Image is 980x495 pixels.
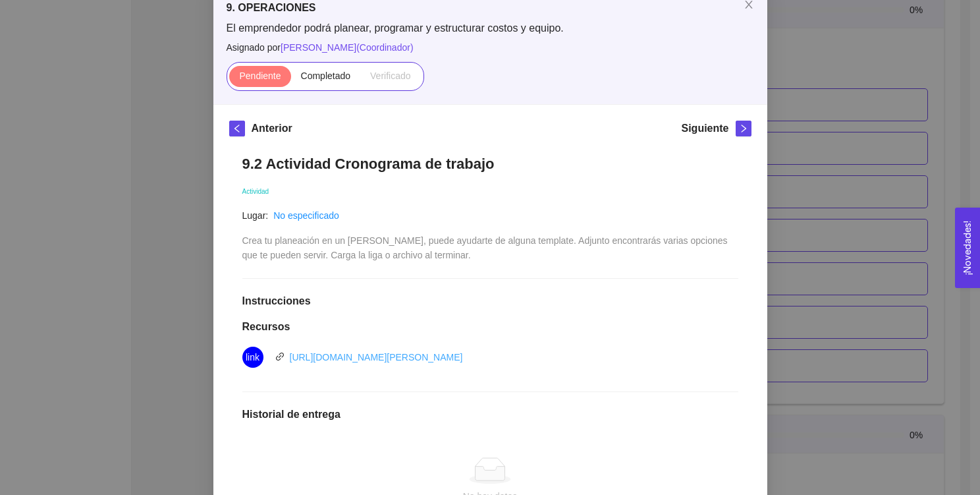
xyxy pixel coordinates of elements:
span: Actividad [242,188,269,195]
span: link [275,352,285,361]
span: [PERSON_NAME] ( Coordinador ) [281,42,414,53]
span: right [736,124,751,133]
h1: 9.2 Actividad Cronograma de trabajo [242,155,738,173]
span: Pendiente [239,71,281,81]
button: right [736,121,751,136]
span: Asignado por [227,40,754,55]
h1: Instrucciones [242,295,738,308]
button: Open Feedback Widget [955,208,980,288]
a: [URL][DOMAIN_NAME][PERSON_NAME] [290,352,463,363]
span: link [246,347,259,368]
span: Crea tu planeación en un [PERSON_NAME], puede ayudarte de alguna template. Adjunto encontrarás va... [242,235,730,260]
span: El emprendedor podrá planear, programar y estructurar costos y equipo. [227,21,754,36]
h1: Historial de entrega [242,408,738,421]
h5: Siguiente [681,121,728,136]
span: Verificado [370,71,410,81]
a: No especificado [273,210,339,221]
span: Completado [301,71,351,81]
h5: Anterior [252,121,292,136]
button: left [229,121,245,136]
h1: Recursos [242,320,738,334]
article: Lugar: [242,208,269,223]
span: left [230,124,244,133]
